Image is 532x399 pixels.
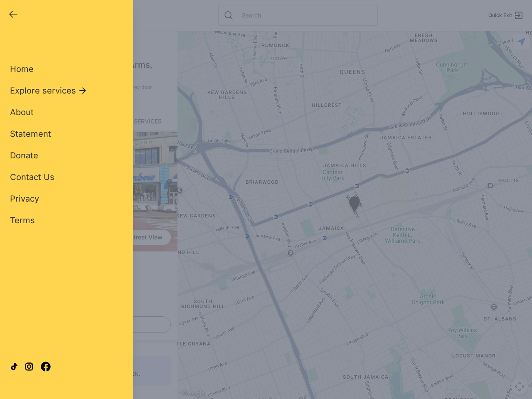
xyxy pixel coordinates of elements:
[10,64,34,74] span: Home
[10,85,88,96] button: Explore services
[10,85,76,96] span: Explore services
[10,172,54,182] span: Contact Us
[10,129,51,139] span: Statement
[10,194,39,204] span: Privacy
[10,107,34,117] span: About
[10,214,35,226] a: Terms
[10,128,51,140] a: Statement
[10,150,38,161] a: Donate
[10,106,34,118] a: About
[10,215,35,225] span: Terms
[10,193,39,204] a: Privacy
[10,171,54,183] a: Contact Us
[10,63,34,75] a: Home
[10,150,38,160] span: Donate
